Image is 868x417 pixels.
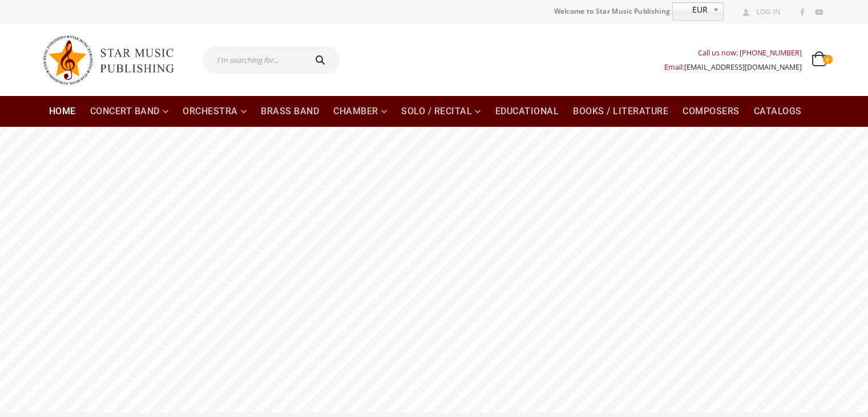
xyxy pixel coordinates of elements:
span: Welcome to Star Music Publishing [554,3,671,20]
a: Facebook [795,5,810,20]
a: Educational [488,96,566,127]
a: Log In [738,5,781,19]
a: [EMAIL_ADDRESS][DOMAIN_NAME] [684,62,802,72]
a: Chamber [326,96,394,127]
a: Solo / Recital [394,96,488,127]
div: Call us now: [PHONE_NUMBER] [664,46,802,60]
a: Catalogs [747,96,809,127]
a: Orchestra [176,96,253,127]
a: Concert Band [83,96,176,127]
a: Composers [676,96,746,127]
a: Youtube [812,5,826,20]
input: I'm searching for... [203,46,304,74]
img: Star Music Publishing [42,30,185,90]
a: Brass Band [254,96,326,127]
span: 0 [823,55,832,64]
a: Home [42,96,83,127]
span: EUR [673,3,708,17]
a: Books / Literature [566,96,675,127]
button: Search [304,46,340,74]
div: Email: [664,60,802,74]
